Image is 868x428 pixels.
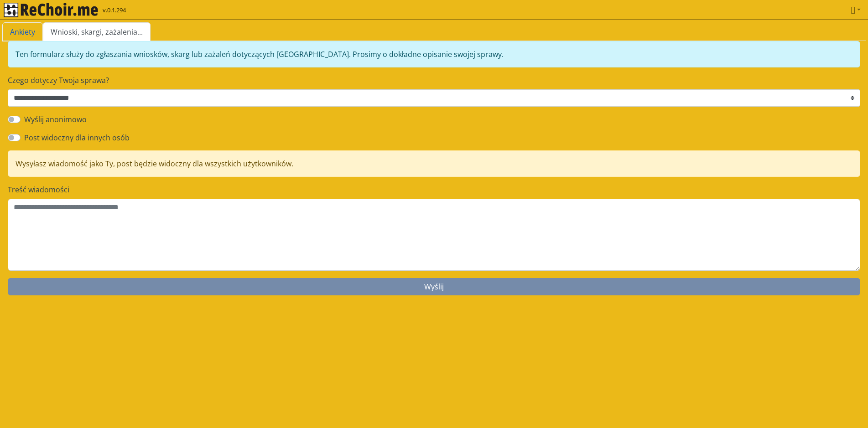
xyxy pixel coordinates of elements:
[4,3,98,17] img: rekłajer mi
[847,0,864,19] a: []
[2,22,43,41] a: Ankiety
[8,75,860,86] label: Czego dotyczy Twoja sprawa?
[24,114,87,125] label: Wyślij anonimowo
[24,132,130,143] label: Post widoczny dla innych osób
[8,278,860,295] button: Wyślij
[103,6,126,15] span: v.0.1.294
[8,150,860,177] div: Wysyłasz wiadomość jako Ty, post będzie widoczny dla wszystkich użytkowników.
[8,41,860,67] div: Ten formularz służy do zgłaszania wniosków, skarg lub zażaleń dotyczących [GEOGRAPHIC_DATA]. Pros...
[8,184,860,195] label: Treść wiadomości
[43,22,151,41] a: Wnioski, skargi, zażalenia...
